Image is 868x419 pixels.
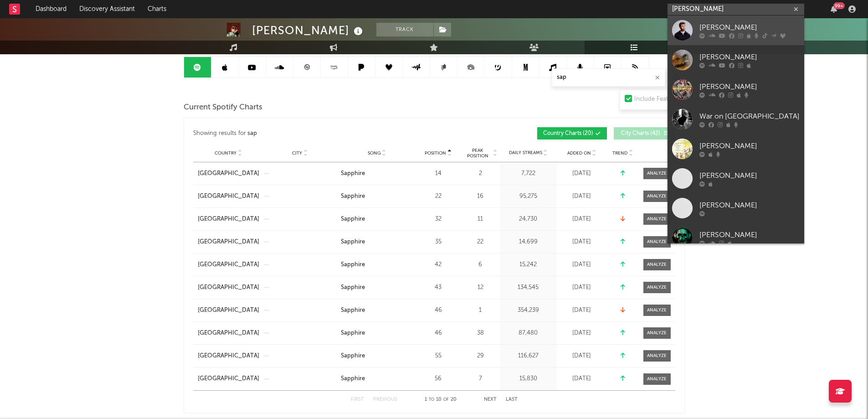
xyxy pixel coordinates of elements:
button: First [351,397,364,402]
a: Sapphire [341,238,413,247]
div: [PERSON_NAME] [699,140,800,151]
div: 56 [418,374,459,383]
div: 16 [463,192,498,201]
span: Song [368,150,381,156]
button: City Charts(42) [614,127,675,140]
div: [DATE] [559,238,605,247]
div: [DATE] [559,283,605,292]
a: [PERSON_NAME] [668,223,804,253]
div: [PERSON_NAME] [699,200,800,211]
div: Sapphire [341,283,365,292]
div: [PERSON_NAME] [699,229,800,240]
div: 7 [463,374,498,383]
div: 38 [463,329,498,338]
a: [PERSON_NAME] [668,45,804,75]
div: 7,722 [502,169,555,178]
div: Sapphire [341,329,365,338]
div: 46 [418,306,459,315]
div: [PERSON_NAME] [699,81,800,92]
div: Sapphire [341,306,365,315]
div: 55 [418,352,459,361]
button: 99+ [831,5,837,13]
a: [PERSON_NAME] [668,164,804,193]
a: [GEOGRAPHIC_DATA] [198,260,259,269]
div: 43 [418,283,459,292]
a: Sapphire [341,374,413,383]
div: 29 [463,352,498,361]
div: 99 + [833,2,845,9]
a: Sapphire [341,260,413,269]
a: Sapphire [341,215,413,224]
div: 32 [418,215,459,224]
div: [PERSON_NAME] [699,22,800,33]
div: 22 [463,238,498,247]
input: Search Playlists/Charts [552,68,666,87]
div: 14 [418,169,459,178]
a: [GEOGRAPHIC_DATA] [198,374,259,383]
div: [DATE] [559,306,605,315]
div: 46 [418,329,459,338]
span: City Charts ( 42 ) [620,131,662,136]
span: City [292,150,302,156]
button: Track [376,23,433,36]
a: [PERSON_NAME] [668,75,804,104]
div: [DATE] [559,352,605,361]
div: Sapphire [341,192,365,201]
div: 1 10 20 [416,394,466,405]
div: War on [GEOGRAPHIC_DATA] [699,111,800,122]
div: [GEOGRAPHIC_DATA] [198,329,259,338]
a: [GEOGRAPHIC_DATA] [198,238,259,247]
a: Sapphire [341,329,413,338]
div: 12 [463,283,498,292]
span: Daily Streams [509,150,542,156]
button: Next [484,397,497,402]
span: Peak Position [463,148,492,159]
a: [PERSON_NAME] [668,134,804,164]
div: [DATE] [559,192,605,201]
div: [DATE] [559,215,605,224]
span: Country [215,150,236,156]
div: 35 [418,238,459,247]
div: [PERSON_NAME] [699,170,800,181]
div: Showing results for [193,127,434,140]
div: [DATE] [559,169,605,178]
div: [DATE] [559,374,605,383]
div: 134,545 [502,283,555,292]
div: Sapphire [341,169,365,178]
a: [GEOGRAPHIC_DATA] [198,192,259,201]
div: 95,275 [502,192,555,201]
div: Sapphire [341,260,365,269]
a: [GEOGRAPHIC_DATA] [198,215,259,224]
div: [GEOGRAPHIC_DATA] [198,169,259,178]
a: [PERSON_NAME] [668,16,804,45]
a: [GEOGRAPHIC_DATA] [198,283,259,292]
a: Sapphire [341,283,413,292]
div: Sapphire [341,215,365,224]
div: [PERSON_NAME] [699,52,800,62]
div: 87,480 [502,329,555,338]
a: War on [GEOGRAPHIC_DATA] [668,104,804,134]
div: Include Features [634,94,680,105]
a: Sapphire [341,169,413,178]
button: Previous [373,397,397,402]
div: 14,699 [502,238,555,247]
div: [GEOGRAPHIC_DATA] [198,306,259,315]
div: 15,242 [502,260,555,269]
span: Country Charts ( 20 ) [543,131,593,136]
a: [GEOGRAPHIC_DATA] [198,352,259,361]
div: 116,627 [502,352,555,361]
span: Added On [567,150,591,156]
div: 15,830 [502,374,555,383]
span: of [443,398,449,402]
span: to [429,398,434,402]
div: [DATE] [559,260,605,269]
input: Search for artists [668,4,804,15]
div: 354,239 [502,306,555,315]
